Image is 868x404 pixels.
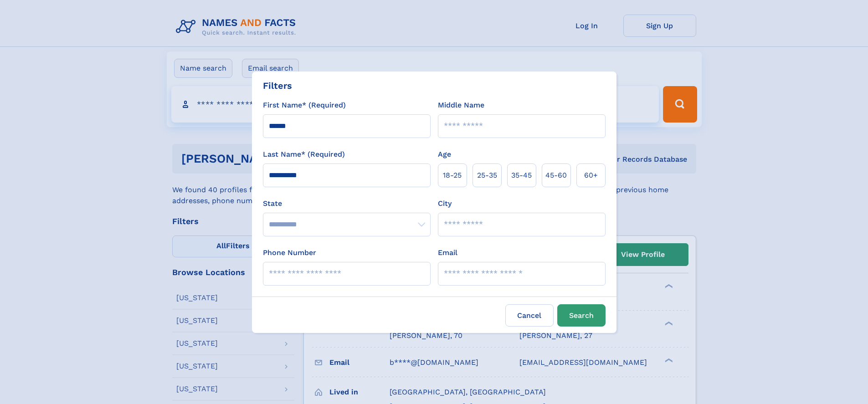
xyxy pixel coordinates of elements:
[438,149,451,160] label: Age
[584,170,598,181] span: 60+
[443,170,462,181] span: 18‑25
[505,304,554,327] label: Cancel
[263,198,431,209] label: State
[557,304,606,327] button: Search
[511,170,532,181] span: 35‑45
[263,100,346,111] label: First Name* (Required)
[545,170,567,181] span: 45‑60
[263,247,316,258] label: Phone Number
[263,79,292,92] div: Filters
[438,100,484,111] label: Middle Name
[438,198,452,209] label: City
[438,247,457,258] label: Email
[477,170,497,181] span: 25‑35
[263,149,345,160] label: Last Name* (Required)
